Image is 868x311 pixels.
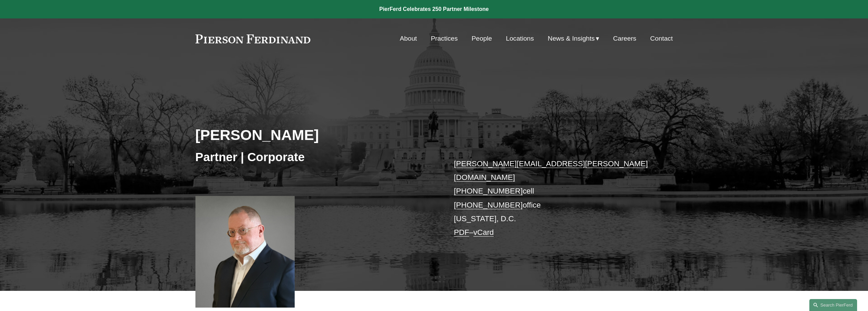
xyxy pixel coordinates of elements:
a: PDF [454,228,469,237]
h2: [PERSON_NAME] [195,126,434,144]
a: Locations [506,32,534,45]
h3: Partner | Corporate [195,150,434,165]
a: folder dropdown [548,32,599,45]
a: Practices [431,32,458,45]
a: [PHONE_NUMBER] [454,187,523,195]
a: Search this site [809,299,857,311]
a: [PHONE_NUMBER] [454,201,523,209]
a: [PERSON_NAME][EMAIL_ADDRESS][PERSON_NAME][DOMAIN_NAME] [454,159,648,182]
a: People [472,32,492,45]
a: vCard [473,228,494,237]
a: Careers [613,32,636,45]
a: Contact [650,32,673,45]
a: About [400,32,417,45]
p: cell office [US_STATE], D.C. – [454,157,653,240]
span: News & Insights [548,33,595,45]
